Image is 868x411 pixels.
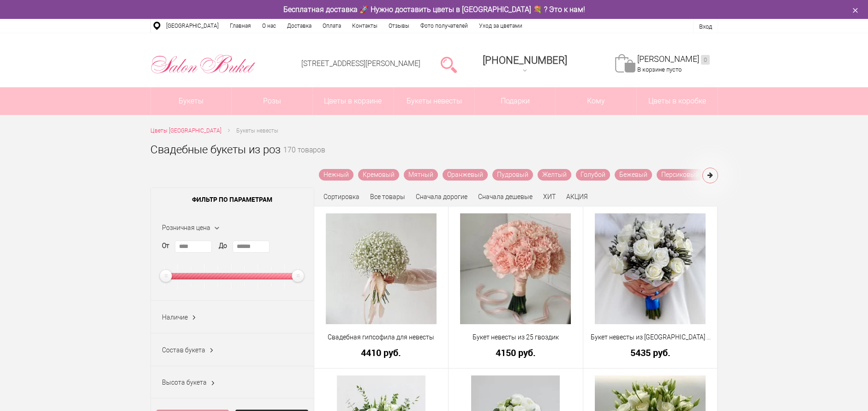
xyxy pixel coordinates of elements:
[455,348,577,357] a: 4150 руб.
[637,87,718,115] a: Цветы в коробке
[151,87,232,115] a: Букеты
[319,169,353,181] a: Нежный
[323,193,359,200] span: Сортировка
[394,87,474,115] a: Букеты невесты
[162,224,210,231] span: Розничная цена
[151,188,314,211] span: Фильтр по параметрам
[224,19,257,33] a: Главная
[657,169,704,181] a: Персиковый
[358,169,399,181] a: Кремовый
[144,5,725,14] div: Бесплатная доставка 🚀 Нужно доставить цветы в [GEOGRAPHIC_DATA] 💐 ? Это к нам!
[475,87,556,115] a: Подарки
[320,332,443,342] a: Свадебная гипсофила для невесты
[150,127,221,134] span: Цветы [GEOGRAPHIC_DATA]
[699,23,712,30] a: Вход
[301,59,420,68] a: [STREET_ADDRESS][PERSON_NAME]
[281,19,317,33] a: Доставка
[370,193,405,200] a: Все товары
[492,169,533,181] a: Пудровый
[313,87,394,115] a: Цветы в корзине
[161,19,224,33] a: [GEOGRAPHIC_DATA]
[543,193,556,200] a: ХИТ
[326,213,437,324] img: Свадебная гипсофила для невесты
[320,348,443,357] a: 4410 руб.
[150,141,281,158] h1: Свадебные букеты из роз
[383,19,415,33] a: Отзывы
[317,19,347,33] a: Оплата
[483,54,567,66] span: [PHONE_NUMBER]
[404,169,438,181] a: Мятный
[283,147,325,169] small: 170 товаров
[701,55,710,65] ins: 0
[478,193,533,200] a: Сначала дешевые
[455,332,577,342] a: Букет невесты из 25 гвоздик
[637,54,710,65] a: [PERSON_NAME]
[219,241,227,251] label: До
[538,169,571,181] a: Желтый
[236,127,278,134] span: Букеты невесты
[477,51,573,78] a: [PHONE_NUMBER]
[162,346,205,354] span: Состав букета
[416,193,467,200] a: Сначала дорогие
[443,169,488,181] a: Оранжевый
[150,126,221,136] a: Цветы [GEOGRAPHIC_DATA]
[162,241,169,251] label: От
[589,332,712,342] a: Букет невесты из [GEOGRAPHIC_DATA] и белых роз
[232,87,312,115] a: Розы
[589,348,712,357] a: 5435 руб.
[566,193,588,200] a: АКЦИЯ
[162,379,207,386] span: Высота букета
[415,19,473,33] a: Фото получателей
[150,52,256,76] img: Цветы Нижний Новгород
[460,213,571,324] img: Букет невесты из 25 гвоздик
[347,19,383,33] a: Контакты
[162,314,188,321] span: Наличие
[615,169,652,181] a: Бежевый
[576,169,610,181] a: Голубой
[556,87,636,115] span: Кому
[473,19,528,33] a: Уход за цветами
[257,19,281,33] a: О нас
[595,213,706,324] img: Букет невесты из брунии и белых роз
[637,66,682,73] span: В корзине пусто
